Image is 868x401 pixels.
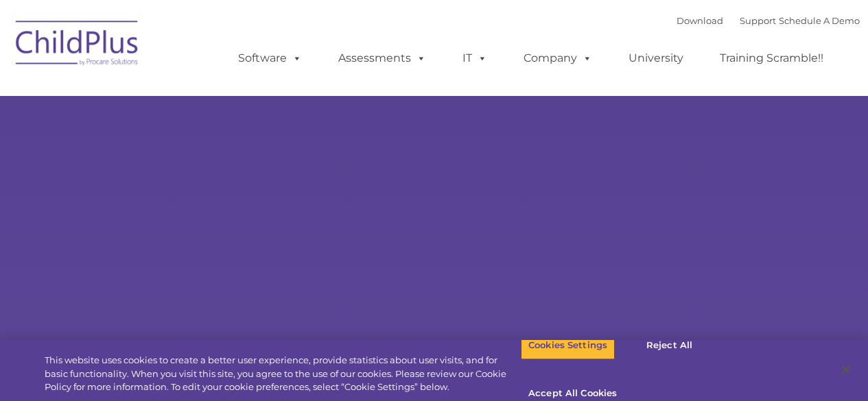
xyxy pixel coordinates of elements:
div: This website uses cookies to create a better user experience, provide statistics about user visit... [45,354,521,394]
button: Close [831,354,861,385]
button: Reject All [626,331,712,360]
a: Download [677,15,723,26]
a: Software [224,45,316,72]
img: ChildPlus by Procare Solutions [9,11,146,80]
a: Schedule A Demo [779,15,860,26]
a: Company [510,45,606,72]
a: IT [449,45,501,72]
font: | [677,15,860,26]
a: Assessments [325,45,440,72]
a: University [615,45,697,72]
button: Cookies Settings [521,331,615,360]
a: Training Scramble!! [706,45,837,72]
a: Support [740,15,776,26]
